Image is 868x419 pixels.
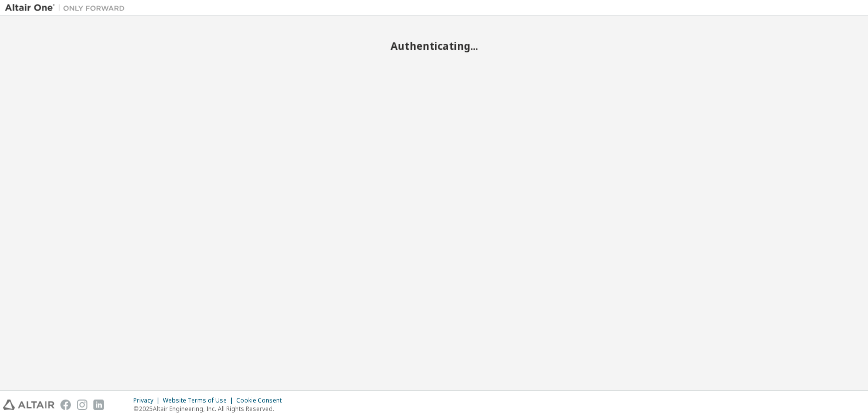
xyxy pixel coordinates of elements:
[133,405,288,413] p: © 2025 Altair Engineering, Inc. All Rights Reserved.
[77,400,87,410] img: instagram.svg
[3,400,54,410] img: altair_logo.svg
[60,400,71,410] img: facebook.svg
[236,397,288,405] div: Cookie Consent
[5,39,863,52] h2: Authenticating...
[5,3,130,13] img: Altair One
[133,397,163,405] div: Privacy
[93,400,104,410] img: linkedin.svg
[163,397,236,405] div: Website Terms of Use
